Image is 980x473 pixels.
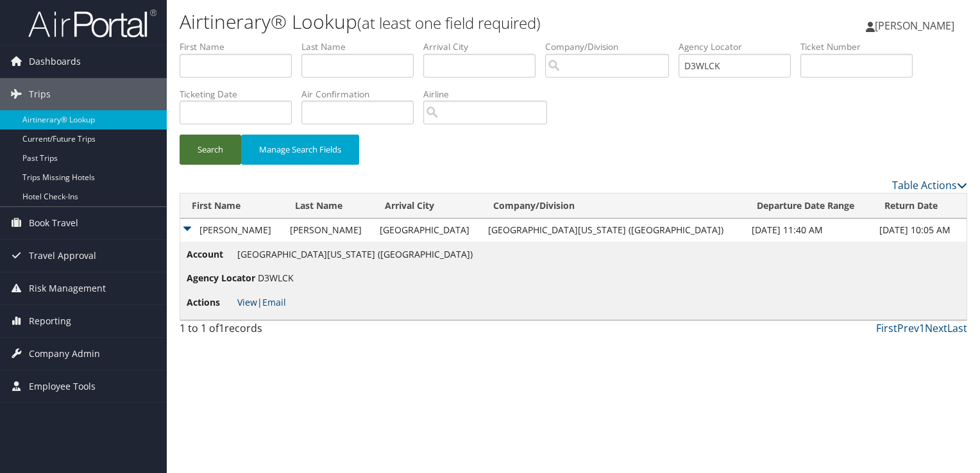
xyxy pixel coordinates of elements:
label: Company/Division [545,40,679,53]
span: 1 [219,321,224,335]
td: [DATE] 11:40 AM [745,219,873,242]
td: [PERSON_NAME] [180,219,283,242]
span: D3WLCK [258,272,294,284]
a: First [876,321,897,335]
td: [GEOGRAPHIC_DATA] [373,219,482,242]
span: Employee Tools [29,370,96,402]
span: Trips [29,78,51,110]
span: Travel Approval [29,240,96,272]
span: Risk Management [29,272,106,304]
div: 1 to 1 of records [180,320,362,342]
a: Prev [897,321,919,335]
button: Search [180,135,241,165]
a: [PERSON_NAME] [866,6,967,45]
label: Ticket Number [800,40,922,53]
th: Arrival City: activate to sort column ascending [373,194,482,219]
td: [PERSON_NAME] [283,219,373,242]
th: Departure Date Range: activate to sort column ascending [745,194,873,219]
span: [PERSON_NAME] [875,19,954,33]
span: Account [187,247,235,261]
span: Dashboards [29,46,81,78]
span: Reporting [29,305,71,337]
a: Next [925,321,947,335]
small: (at least one field required) [357,12,541,33]
a: View [237,296,257,308]
span: Company Admin [29,338,100,370]
img: airportal-logo.png [28,8,156,38]
label: Ticketing Date [180,88,301,101]
label: Air Confirmation [301,88,423,101]
th: First Name: activate to sort column descending [180,194,283,219]
th: Return Date: activate to sort column ascending [873,194,967,219]
a: Last [947,321,967,335]
span: [GEOGRAPHIC_DATA][US_STATE] ([GEOGRAPHIC_DATA]) [237,248,473,260]
td: [GEOGRAPHIC_DATA][US_STATE] ([GEOGRAPHIC_DATA]) [482,219,745,242]
a: Table Actions [892,178,967,192]
button: Manage Search Fields [241,135,359,165]
label: First Name [180,40,301,53]
th: Company/Division [482,194,745,219]
td: [DATE] 10:05 AM [873,219,967,242]
th: Last Name: activate to sort column ascending [283,194,373,219]
label: Airline [423,88,557,101]
label: Arrival City [423,40,545,53]
h1: Airtinerary® Lookup [180,8,705,35]
span: Actions [187,295,235,310]
label: Last Name [301,40,423,53]
span: | [237,296,286,308]
span: Agency Locator [187,271,255,285]
a: Email [262,296,286,308]
a: 1 [919,321,925,335]
label: Agency Locator [679,40,800,53]
span: Book Travel [29,207,78,239]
